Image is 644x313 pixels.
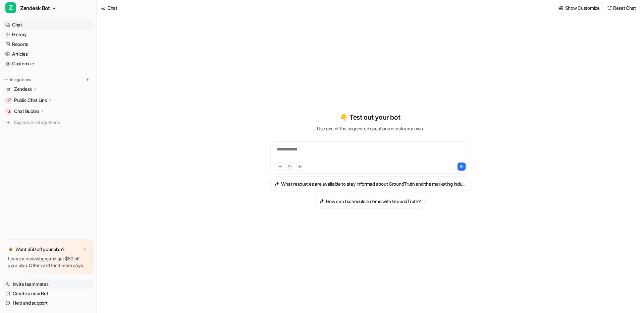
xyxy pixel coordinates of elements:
[605,3,639,13] button: Reset Chat
[14,117,91,128] span: Explore all integrations
[3,279,94,289] a: Invite teammates
[7,87,11,91] img: Zendesk
[326,198,421,205] h3: How can I schedule a demo with GroundTruth?
[3,76,33,83] button: Integrations
[10,77,31,82] p: Integrations
[85,77,90,82] img: menu_add.svg
[107,4,117,11] div: Chat
[14,86,32,92] p: Zendesk
[281,180,466,187] h3: What resources are available to stay informed about GroundTruth and the marketing industry?
[5,2,16,13] span: Z
[317,125,423,132] p: Use one of the suggested questions or ask your own
[274,181,279,186] img: What resources are available to stay informed about GroundTruth and the marketing industry?
[14,97,47,104] p: Public Chat Link
[4,77,9,82] img: expand menu
[7,98,11,102] img: Public Chat Link
[340,112,400,122] p: 👇 Test out your bot
[5,119,12,126] img: explore all integrations
[607,5,612,10] img: reset
[3,298,94,308] a: Help and support
[270,176,470,191] button: What resources are available to stay informed about GroundTruth and the marketing industry?What r...
[3,289,94,298] a: Create a new Bot
[7,109,11,113] img: Chat Bubble
[39,256,49,261] a: here
[20,3,50,13] span: Zendesk Bot
[565,4,600,11] p: Show Customize
[3,118,94,127] a: Explore all integrations
[558,5,563,10] img: customize
[8,255,88,269] p: Leave a review and get $50 off your plan. Offer valid for 3 more days.
[3,59,94,68] a: Customize
[3,30,94,39] a: History
[319,199,324,204] img: How can I schedule a demo with GroundTruth?
[3,20,94,29] a: Chat
[556,3,602,13] button: Show Customize
[14,108,39,115] p: Chat Bubble
[15,246,65,253] p: Want $50 off your plan?
[8,247,13,252] img: star
[3,49,94,59] a: Articles
[83,247,87,252] img: x
[3,40,94,49] a: Reports
[315,194,425,208] button: How can I schedule a demo with GroundTruth?How can I schedule a demo with GroundTruth?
